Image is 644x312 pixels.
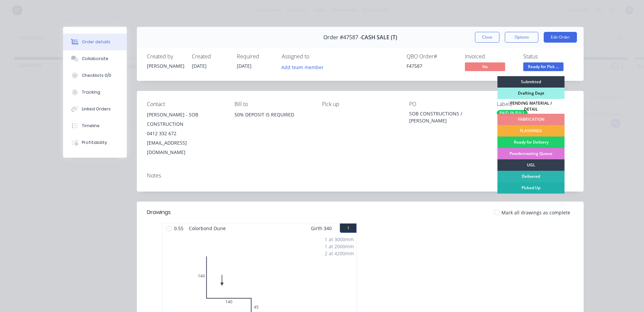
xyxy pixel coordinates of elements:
[147,110,224,129] div: [PERSON_NAME] - SOB CONSTRUCTION
[147,53,184,60] div: Created by
[409,101,486,107] div: PO
[497,76,565,88] div: Submitted
[407,53,457,60] div: QBO Order #
[325,243,354,250] div: 1 at 2000mm
[192,63,207,69] span: [DATE]
[322,101,399,107] div: Pick up
[82,56,108,62] div: Collaborate
[234,110,311,132] div: 50% DEPOSIT IS REQUIRED
[147,208,171,216] div: Drawings
[325,236,354,243] div: 1 at 3000mm
[192,53,229,60] div: Created
[497,137,565,148] div: Ready for Delivery
[147,101,224,107] div: Contact
[82,39,110,45] div: Order details
[497,159,565,171] div: UGL
[63,34,127,50] button: Order details
[63,84,127,101] button: Tracking
[278,62,327,71] button: Add team member
[147,129,224,138] div: 0412 332 672
[147,172,574,179] div: Notes
[282,53,349,60] div: Assigned to
[171,223,186,233] span: 0.55
[82,106,111,112] div: Linked Orders
[82,140,107,146] div: Profitability
[63,101,127,117] button: Linked Orders
[497,114,565,125] div: FABRICATION
[63,134,127,151] button: Profitability
[82,123,100,129] div: Timeline
[409,110,486,124] div: SOB CONSTRUCTIONS / [PERSON_NAME]
[361,34,397,41] span: CASH SALE (T)
[63,50,127,67] button: Collaborate
[186,223,228,233] span: Colorbond Dune
[505,32,538,43] button: Options
[63,67,127,84] button: Checklists 0/0
[497,171,565,182] div: Delivered
[497,182,565,194] div: Picked Up
[497,101,574,107] div: Labels
[497,148,565,159] div: Powdercoating Queue
[63,117,127,134] button: Timeline
[544,32,577,43] button: Edit Order
[147,62,184,69] div: [PERSON_NAME]
[234,101,311,107] div: Bill to
[237,63,252,69] span: [DATE]
[497,99,565,114] div: PENDING MATERIAL / DETAIL
[82,72,111,79] div: Checklists 0/0
[82,89,100,95] div: Tracking
[497,125,565,137] div: FLASHINGS
[311,223,332,233] span: Girth 340
[523,62,563,71] span: Ready for Pick ...
[465,62,505,71] span: No
[497,88,565,99] div: Drafting Dept
[325,250,354,257] div: 2 at 4200mm
[323,34,361,41] span: Order #47587 -
[147,138,224,157] div: [EMAIL_ADDRESS][DOMAIN_NAME]
[523,62,563,72] button: Ready for Pick ...
[234,110,311,119] div: 50% DEPOSIT IS REQUIRED
[340,223,357,233] button: 1
[282,62,327,71] button: Add team member
[475,32,499,43] button: Close
[407,62,457,69] div: F47587
[497,110,528,116] div: PAID IN FULL
[523,53,574,60] div: Status
[147,110,224,157] div: [PERSON_NAME] - SOB CONSTRUCTION0412 332 672[EMAIL_ADDRESS][DOMAIN_NAME]
[237,53,274,60] div: Required
[465,53,515,60] div: Invoiced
